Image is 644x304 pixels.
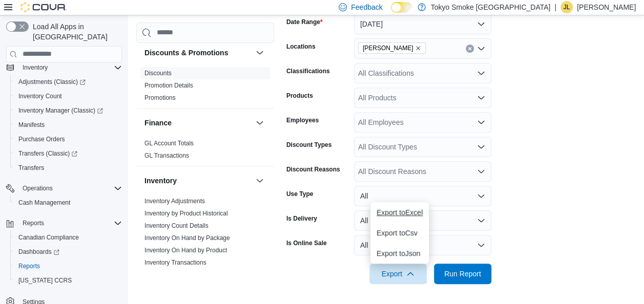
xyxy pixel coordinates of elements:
button: Transfers [10,161,126,175]
div: Discounts & Promotions [136,67,274,108]
label: Is Online Sale [286,239,327,247]
button: Canadian Compliance [10,230,126,245]
button: [DATE] [354,14,491,34]
span: Inventory [18,61,122,74]
h3: Finance [144,118,172,128]
label: Is Delivery [286,214,317,223]
span: Transfers [18,164,44,172]
span: Inventory Count Details [144,222,209,230]
button: Inventory [144,176,252,186]
div: Finance [136,137,274,166]
a: Inventory Adjustments [144,198,205,205]
a: Inventory On Hand by Package [144,234,230,242]
a: Discounts [144,70,172,77]
a: Dashboards [10,245,126,259]
span: Inventory Count [18,92,62,100]
span: Transfers [14,162,122,174]
label: Discount Reasons [286,165,340,173]
button: Export toJson [370,243,429,264]
h3: Inventory [144,176,177,186]
span: Cash Management [14,197,122,209]
span: Purchase Orders [14,133,122,145]
p: Tokyo Smoke [GEOGRAPHIC_DATA] [431,1,551,13]
span: Inventory [23,63,48,72]
a: Inventory Manager (Classic) [10,103,126,118]
button: Inventory [254,175,266,187]
a: [US_STATE] CCRS [14,274,76,287]
span: Operations [18,182,122,194]
a: Cash Management [14,197,74,209]
span: Promotion Details [144,81,193,90]
button: Export [369,264,427,284]
label: Products [286,92,313,100]
span: Reports [23,219,44,227]
span: Reports [14,260,122,272]
span: Oshawa King [358,42,426,54]
span: Dashboards [14,246,122,258]
a: Inventory Manager (Classic) [14,104,107,117]
span: Purchase Orders [18,135,65,143]
span: Inventory by Product Historical [144,209,228,218]
span: Reports [18,217,122,229]
a: Inventory Transactions [144,259,206,266]
span: Inventory Count [14,90,122,102]
a: Canadian Compliance [14,231,83,244]
span: Adjustments (Classic) [14,76,122,88]
button: Open list of options [477,167,485,176]
a: Transfers (Classic) [10,146,126,161]
span: Inventory On Hand by Product [144,246,227,254]
a: Promotion Details [144,82,193,89]
button: Operations [2,181,126,196]
button: Clear input [466,45,474,53]
a: Transfers [14,162,48,174]
span: Package Details [144,271,189,279]
p: [PERSON_NAME] [577,1,636,13]
button: Open list of options [477,69,485,77]
span: GL Transactions [144,151,189,160]
a: Transfers (Classic) [14,147,81,160]
span: Load All Apps in [GEOGRAPHIC_DATA] [29,21,122,42]
span: Export to Csv [377,229,423,237]
button: Finance [144,118,252,128]
a: Reports [14,260,44,272]
a: Adjustments (Classic) [10,75,126,89]
span: Manifests [18,121,45,129]
span: Export [376,264,421,284]
a: Adjustments (Classic) [14,76,90,88]
span: Manifests [14,119,122,131]
button: Discounts & Promotions [144,48,252,58]
a: Inventory Count [14,90,66,102]
div: Jenefer Luchies [560,1,573,13]
button: Reports [10,259,126,273]
label: Date Range [286,18,323,26]
button: Remove Oshawa King from selection in this group [415,45,421,51]
button: All [354,210,491,231]
span: Inventory Manager (Classic) [18,106,103,115]
span: Inventory Adjustments [144,197,205,205]
a: GL Transactions [144,152,189,159]
a: Manifests [14,119,49,131]
button: Export toCsv [370,223,429,243]
button: Run Report [434,264,491,284]
a: Inventory On Hand by Product [144,247,227,254]
span: Transfers (Classic) [18,149,77,158]
span: JL [564,1,570,13]
span: Feedback [351,2,382,12]
button: Reports [18,217,48,229]
a: Inventory Count Details [144,222,209,229]
label: Employees [286,116,319,124]
span: Inventory Manager (Classic) [14,104,122,117]
button: [US_STATE] CCRS [10,273,126,288]
span: Cash Management [18,199,70,207]
span: Adjustments (Classic) [18,78,86,86]
span: GL Account Totals [144,139,194,147]
button: Operations [18,182,57,194]
span: Inventory On Hand by Package [144,234,230,242]
span: Dashboards [18,248,59,256]
button: Cash Management [10,196,126,210]
a: Inventory by Product Historical [144,210,228,217]
p: | [554,1,556,13]
button: Purchase Orders [10,132,126,146]
label: Discount Types [286,141,331,149]
span: Discounts [144,69,172,77]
